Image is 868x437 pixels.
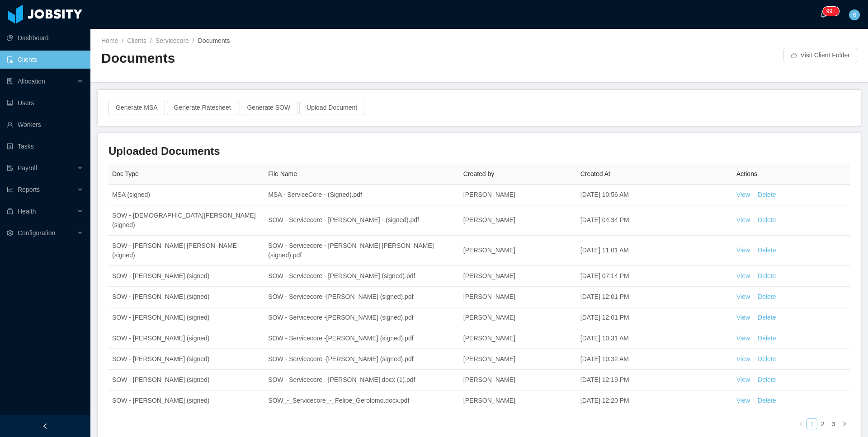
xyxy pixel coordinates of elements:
td: [PERSON_NAME] [460,185,577,205]
td: [PERSON_NAME] [460,349,577,370]
a: Delete [758,355,776,363]
a: View [736,191,750,198]
a: View [736,376,750,383]
td: [PERSON_NAME] [460,391,577,411]
a: Home [101,37,118,44]
td: SOW - Servicecore - [PERSON_NAME] (signed).pdf [264,266,460,287]
a: 3 [829,419,839,429]
td: [DATE] 10:56 AM [577,185,733,205]
td: SOW - Servicecore - [PERSON_NAME] - (signed).pdf [264,205,460,236]
button: Generate SOW [240,101,297,115]
a: Delete [758,335,776,342]
a: 2 [818,419,828,429]
li: 1 [807,418,817,429]
td: [DATE] 10:31 AM [577,328,733,349]
td: SOW - Servicecore -[PERSON_NAME] (signed).pdf [264,328,460,349]
td: [DATE] 12:01 PM [577,307,733,328]
td: SOW - Servicecore -[PERSON_NAME] (signed).pdf [264,349,460,370]
td: [DATE] 07:14 PM [577,266,733,287]
td: SOW - [PERSON_NAME] [PERSON_NAME] (signed) [108,236,264,266]
a: Delete [758,293,776,300]
span: Payroll [18,164,37,172]
a: icon: profileTasks [7,137,83,155]
a: icon: auditClients [7,51,83,69]
button: Generate Ratesheet [167,101,238,115]
td: SOW - Servicecore -[PERSON_NAME] (signed).pdf [264,287,460,307]
li: 3 [828,418,839,429]
a: Clients [127,37,146,44]
li: Next Page [839,418,850,429]
a: Delete [758,397,776,404]
td: SOW - [PERSON_NAME] (signed) [108,266,264,287]
span: Reports [18,186,40,193]
a: icon: pie-chartDashboard [7,29,83,47]
h3: Uploaded Documents [108,144,850,158]
td: [DATE] 12:01 PM [577,287,733,307]
td: SOW - [PERSON_NAME] (signed) [108,328,264,349]
a: View [736,314,750,321]
td: [DATE] 11:01 AM [577,236,733,266]
sup: 245 [823,7,839,16]
a: View [736,272,750,279]
a: icon: userWorkers [7,116,83,134]
i: icon: solution [7,78,13,84]
td: [PERSON_NAME] [460,236,577,266]
a: Delete [758,246,776,254]
span: Created At [580,170,610,177]
a: Delete [758,272,776,279]
i: icon: left [798,421,804,427]
span: Configuration [18,229,55,237]
td: SOW - [PERSON_NAME] (signed) [108,287,264,307]
i: icon: bell [820,11,826,18]
td: SOW - [DEMOGRAPHIC_DATA][PERSON_NAME] (signed) [108,205,264,236]
td: [PERSON_NAME] [460,205,577,236]
td: SOW - Servicecore -[PERSON_NAME] (signed).pdf [264,307,460,328]
a: View [736,293,750,300]
span: Documents [198,37,230,44]
td: [PERSON_NAME] [460,266,577,287]
td: [PERSON_NAME] [460,328,577,349]
a: Delete [758,216,776,223]
td: SOW_-_Servicecore_-_Felipe_Gerolomo.docx.pdf [264,391,460,411]
button: icon: folder-openVisit Client Folder [783,48,857,62]
td: MSA (signed) [108,185,264,205]
td: SOW - Servicecore - [PERSON_NAME].docx (1).pdf [264,370,460,391]
span: Created by [463,170,494,177]
span: / [150,37,152,44]
span: B [852,9,856,20]
i: icon: file-protect [7,165,13,171]
span: / [193,37,194,44]
td: SOW - [PERSON_NAME] (signed) [108,370,264,391]
td: [PERSON_NAME] [460,287,577,307]
a: View [736,355,750,363]
a: View [736,216,750,223]
td: SOW - Servicecore - [PERSON_NAME] [PERSON_NAME] (signed).pdf [264,236,460,266]
li: 2 [817,418,828,429]
td: [PERSON_NAME] [460,370,577,391]
a: Delete [758,376,776,383]
a: 1 [807,419,817,429]
td: [DATE] 04:34 PM [577,205,733,236]
li: Previous Page [796,418,807,429]
a: View [736,397,750,404]
span: / [122,37,123,44]
td: [DATE] 12:20 PM [577,391,733,411]
i: icon: right [842,421,847,427]
td: MSA - ServiceCore - (Signed).pdf [264,185,460,205]
td: [DATE] 10:32 AM [577,349,733,370]
span: File Name [268,170,297,177]
a: Delete [758,191,776,198]
a: Delete [758,314,776,321]
button: Generate MSA [108,101,165,115]
button: Upload Document [299,101,364,115]
i: icon: line-chart [7,186,13,193]
td: SOW - [PERSON_NAME] (signed) [108,307,264,328]
span: Actions [736,170,757,177]
a: Servicecore [156,37,189,44]
a: View [736,335,750,342]
td: [PERSON_NAME] [460,307,577,328]
h2: Documents [101,49,479,68]
td: SOW - [PERSON_NAME] (signed) [108,391,264,411]
a: icon: robotUsers [7,94,83,112]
